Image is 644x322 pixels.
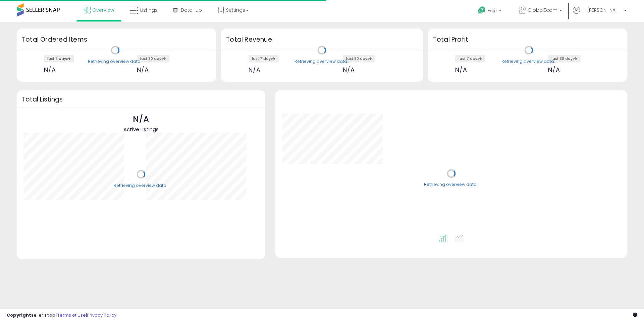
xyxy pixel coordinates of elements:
div: Retrieving overview data.. [424,182,479,188]
div: Retrieving overview data.. [88,58,143,65]
a: Hi [PERSON_NAME] [573,7,627,22]
span: GlobalEcom [528,7,557,13]
span: Overview [92,7,114,13]
span: Help [488,8,497,13]
div: Retrieving overview data.. [501,58,556,65]
i: Get Help [478,6,486,14]
span: Listings [140,7,158,13]
span: Hi [PERSON_NAME] [582,7,622,13]
div: Retrieving overview data.. [294,58,349,65]
a: Help [473,1,508,22]
span: DataHub [181,7,202,13]
div: Retrieving overview data.. [114,183,168,189]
